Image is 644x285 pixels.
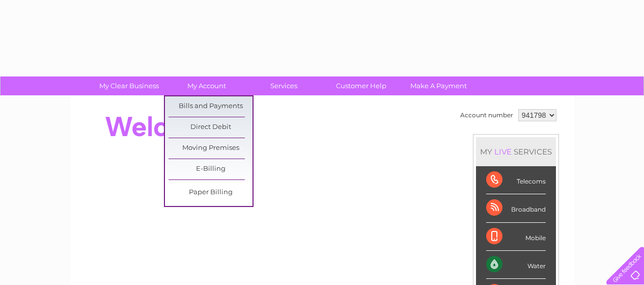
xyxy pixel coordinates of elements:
a: Moving Premises [169,138,253,159]
div: Water [486,251,546,279]
a: Bills and Payments [169,96,253,117]
a: My Account [164,76,248,95]
div: Broadband [486,194,546,222]
a: Direct Debit [169,117,253,138]
a: Customer Help [319,76,403,95]
div: Telecoms [486,166,546,194]
td: Account number [458,107,516,124]
a: E-Billing [169,159,253,179]
div: LIVE [492,147,514,157]
a: My Clear Business [87,76,171,95]
a: Make A Payment [397,76,481,95]
div: Mobile [486,223,546,251]
a: Paper Billing [169,183,253,203]
a: Services [242,76,326,95]
div: MY SERVICES [476,137,556,166]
